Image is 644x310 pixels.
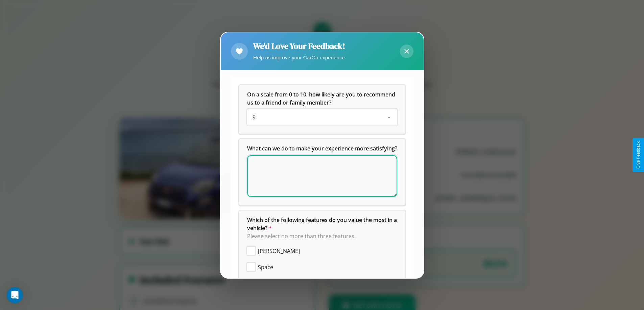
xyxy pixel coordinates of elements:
[253,40,345,52] h2: We'd Love Your Feedback!
[7,287,23,303] div: Open Intercom Messenger
[258,247,300,255] span: [PERSON_NAME]
[247,216,398,232] span: Which of the following features do you value the most in a vehicle?
[258,263,273,271] span: Space
[253,53,345,62] p: Help us improve your CarGo experience
[247,91,397,106] span: On a scale from 0 to 10, how likely are you to recommend us to a friend or family member?
[247,145,397,152] span: What can we do to make your experience more satisfying?
[247,90,397,107] h5: On a scale from 0 to 10, how likely are you to recommend us to a friend or family member?
[636,141,641,169] div: Give Feedback
[253,114,256,121] span: 9
[239,85,405,134] div: On a scale from 0 to 10, how likely are you to recommend us to a friend or family member?
[247,109,397,125] div: On a scale from 0 to 10, how likely are you to recommend us to a friend or family member?
[247,232,356,240] span: Please select no more than three features.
